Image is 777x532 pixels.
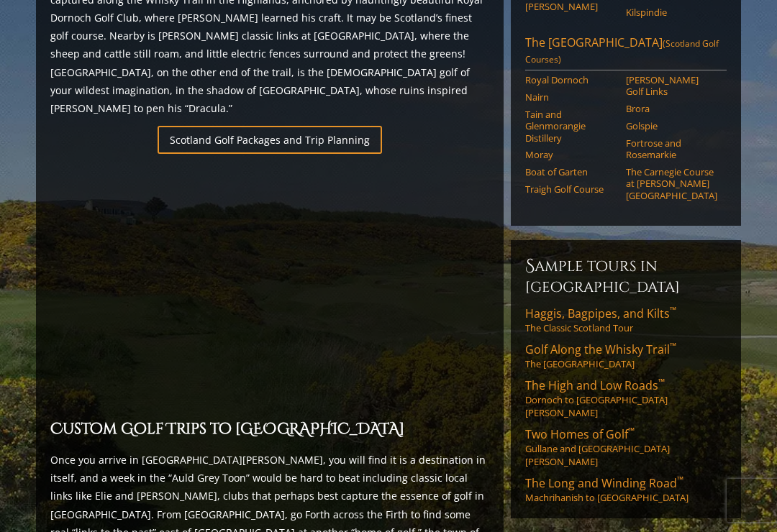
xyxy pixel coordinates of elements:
[525,306,727,334] a: Haggis, Bagpipes, and Kilts™The Classic Scotland Tour
[525,377,665,393] span: The High and Low Roads
[670,340,676,352] sup: ™
[525,306,676,321] span: Haggis, Bagpipes, and Kilts
[525,341,727,370] a: Golf Along the Whisky Trail™The [GEOGRAPHIC_DATA]
[626,6,717,18] a: Kilspindie
[525,35,727,70] a: The [GEOGRAPHIC_DATA](Scotland Golf Courses)
[50,418,489,442] h2: Custom Golf Trips to [GEOGRAPHIC_DATA]
[158,126,382,154] a: Scotland Golf Packages and Trip Planning
[525,91,617,103] a: Nairn
[525,109,617,144] a: Tain and Glenmorangie Distillery
[50,162,489,409] iframe: Sir-Nick-favorite-Open-Rota-Venues
[677,474,683,486] sup: ™
[525,341,676,357] span: Golf Along the Whisky Trail
[525,377,727,419] a: The High and Low Roads™Dornoch to [GEOGRAPHIC_DATA][PERSON_NAME]
[525,475,727,504] a: The Long and Winding Road™Machrihanish to [GEOGRAPHIC_DATA]
[525,254,727,297] h6: Sample Tours in [GEOGRAPHIC_DATA]
[525,475,683,491] span: The Long and Winding Road
[628,425,635,437] sup: ™
[658,376,665,388] sup: ™
[670,304,676,316] sup: ™
[626,137,717,161] a: Fortrose and Rosemarkie
[626,103,717,114] a: Brora
[525,426,727,468] a: Two Homes of Golf™Gullane and [GEOGRAPHIC_DATA][PERSON_NAME]
[525,74,617,86] a: Royal Dornoch
[525,149,617,160] a: Moray
[525,166,617,178] a: Boat of Garten
[525,426,635,442] span: Two Homes of Golf
[626,166,717,201] a: The Carnegie Course at [PERSON_NAME][GEOGRAPHIC_DATA]
[626,74,717,98] a: [PERSON_NAME] Golf Links
[525,183,617,195] a: Traigh Golf Course
[525,1,617,12] a: [PERSON_NAME]
[626,120,717,132] a: Golspie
